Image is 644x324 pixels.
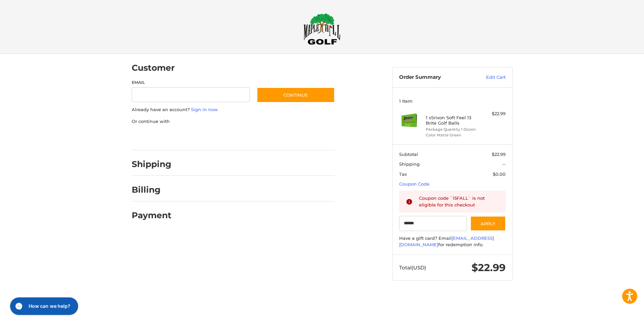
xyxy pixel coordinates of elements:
iframe: PayPal-paylater [187,131,237,143]
span: $0.00 [493,171,506,177]
input: Gift Certificate or Coupon Code [399,216,467,231]
iframe: PayPal-venmo [244,131,294,143]
p: Or continue with [132,118,335,125]
span: $22.99 [492,152,506,157]
button: Continue [257,87,335,103]
img: Maple Hill Golf [303,13,341,45]
a: Coupon Code [399,181,429,187]
span: Shipping [399,161,420,167]
label: Email [132,79,250,86]
iframe: Gorgias live chat messenger [7,295,80,317]
div: Have a gift card? Email for redemption info. [399,235,506,248]
a: Sign in now [191,107,218,112]
iframe: PayPal-paypal [129,131,180,143]
button: Apply [470,216,506,231]
h2: Customer [132,63,175,73]
span: $22.99 [472,261,506,274]
h4: 1 x Srixon Soft Feel 13 Brite Golf Balls [426,115,477,126]
h2: Shipping [132,159,171,169]
div: $22.99 [479,110,506,117]
div: Coupon code `15FALL` is not eligible for this checkout [419,195,499,208]
span: Subtotal [399,152,418,157]
span: Tax [399,171,407,177]
li: Color Matte Green [426,132,477,138]
h2: Payment [132,210,171,221]
span: -- [502,161,506,167]
li: Package Quantity 1 Dozen [426,127,477,132]
span: Total (USD) [399,264,426,271]
p: Already have an account? [132,106,335,113]
h2: Billing [132,185,171,195]
h3: Order Summary [399,74,472,81]
a: Edit Cart [472,74,506,81]
h3: 1 Item [399,98,506,104]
